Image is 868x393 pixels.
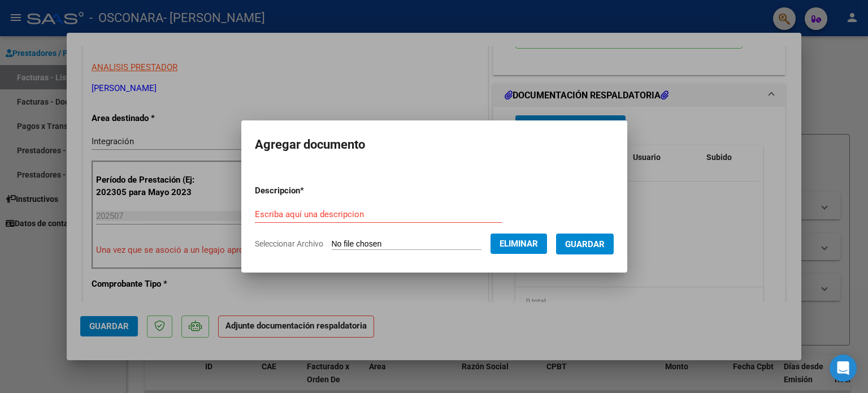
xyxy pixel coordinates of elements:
button: Eliminar [491,234,547,254]
span: Seleccionar Archivo [255,239,323,248]
span: Eliminar [500,239,538,249]
p: Descripcion [255,184,363,197]
span: Guardar [565,239,605,249]
button: Guardar [556,234,614,254]
div: Open Intercom Messenger [830,355,857,382]
h2: Agregar documento [255,134,614,156]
